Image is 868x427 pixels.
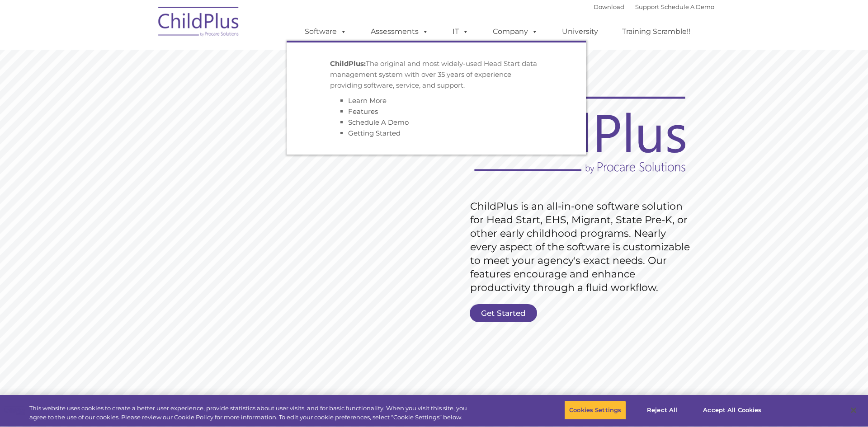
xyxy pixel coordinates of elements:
a: Assessments [362,23,438,41]
p: The original and most widely-used Head Start data management system with over 35 years of experie... [330,58,542,91]
a: Software [296,23,356,41]
button: Accept All Cookies [698,401,766,420]
a: Support [635,3,659,10]
button: Close [844,400,863,420]
strong: ChildPlus: [330,59,366,68]
a: Schedule A Demo [661,3,714,10]
a: Training Scramble!! [613,23,699,41]
div: This website uses cookies to create a better user experience, provide statistics about user visit... [29,404,477,422]
a: Learn More [348,96,387,105]
a: Company [484,23,547,41]
a: Features [348,107,378,116]
font: | [594,3,714,10]
a: University [553,23,607,41]
a: Download [594,3,624,10]
rs-layer: ChildPlus is an all-in-one software solution for Head Start, EHS, Migrant, State Pre-K, or other ... [470,200,694,295]
a: Getting Started [348,129,401,137]
a: Schedule A Demo [348,118,409,127]
a: IT [443,23,478,41]
button: Reject All [634,401,690,420]
a: Get Started [470,304,537,322]
img: ChildPlus by Procare Solutions [154,0,244,46]
button: Cookies Settings [564,401,626,420]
